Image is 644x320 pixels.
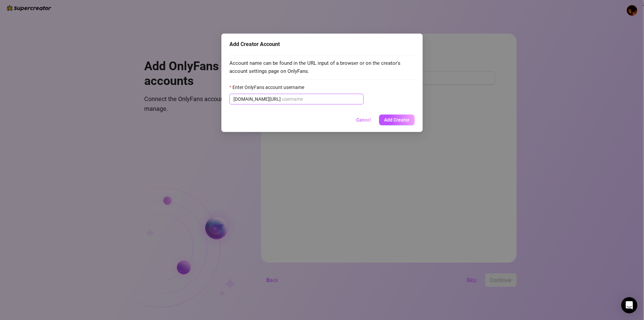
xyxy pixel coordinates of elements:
span: Add Creator [384,117,410,123]
div: Open Intercom Messenger [621,297,637,313]
input: Enter OnlyFans account username [282,95,360,103]
span: [DOMAIN_NAME][URL] [233,95,281,103]
button: Cancel [351,115,376,125]
div: Add Creator Account [229,40,415,48]
button: Add Creator [379,115,415,125]
span: Cancel [356,117,371,123]
label: Enter OnlyFans account username [229,84,309,91]
span: Account name can be found in the URL input of a browser or on the creator's account settings page... [229,59,415,75]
